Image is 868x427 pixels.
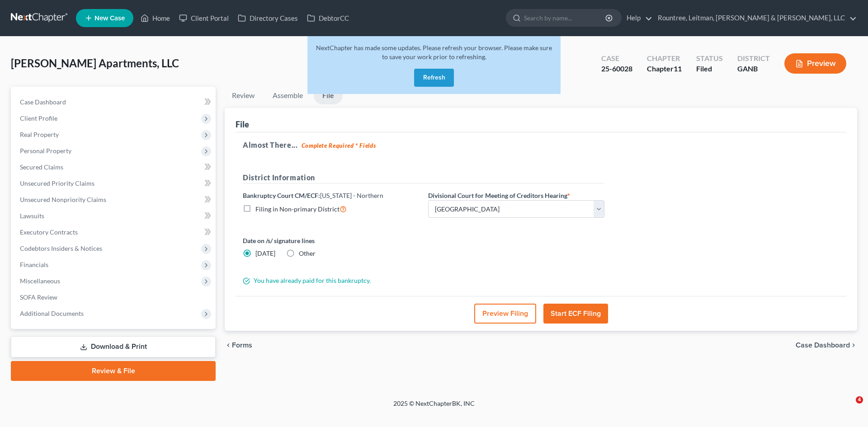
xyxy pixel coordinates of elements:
[302,10,354,26] a: DebtorCC
[737,53,770,64] div: District
[543,304,608,324] button: Start ECF Filing
[796,342,857,349] a: Case Dashboard chevron_right
[622,10,652,26] a: Help
[320,192,383,199] span: [US_STATE] - Northern
[20,114,57,122] span: Client Profile
[265,87,310,104] a: Assemble
[20,261,48,268] span: Financials
[20,293,57,301] span: SOFA Review
[255,249,275,257] span: [DATE]
[20,244,102,252] span: Codebtors Insiders & Notices
[428,191,570,200] label: Divisional Court for Meeting of Creditors Hearing
[856,396,863,404] span: 4
[299,249,316,257] span: Other
[225,87,262,104] a: Review
[796,342,850,349] span: Case Dashboard
[601,53,632,64] div: Case
[474,304,536,324] button: Preview Filing
[238,276,609,285] div: You have already paid for this bankruptcy.
[94,15,125,22] span: New Case
[20,163,63,171] span: Secured Claims
[176,399,692,415] div: 2025 © NextChapterBK, INC
[674,64,682,73] span: 11
[136,10,175,26] a: Home
[175,10,233,26] a: Client Portal
[20,98,66,106] span: Case Dashboard
[653,10,857,26] a: Rountree, Leitman, [PERSON_NAME] & [PERSON_NAME], LLC
[837,396,859,418] iframe: Intercom live chat
[647,53,682,64] div: Chapter
[850,342,857,349] i: chevron_right
[243,236,419,245] label: Date on /s/ signature lines
[601,64,632,74] div: 25-60028
[13,208,216,224] a: Lawsuits
[11,361,216,381] a: Review & File
[20,179,94,187] span: Unsecured Priority Claims
[20,310,84,317] span: Additional Documents
[243,191,383,200] label: Bankruptcy Court CM/ECF:
[414,69,454,87] button: Refresh
[696,53,723,64] div: Status
[13,192,216,208] a: Unsecured Nonpriority Claims
[13,94,216,110] a: Case Dashboard
[20,277,60,285] span: Miscellaneous
[255,205,340,213] span: Filing in Non-primary District
[316,44,552,61] span: NextChapter has made some updates. Please refresh your browser. Please make sure to save your wor...
[225,342,232,349] i: chevron_left
[243,172,604,183] h5: District Information
[232,342,252,349] span: Forms
[13,175,216,192] a: Unsecured Priority Claims
[784,53,846,74] button: Preview
[236,119,249,130] div: File
[737,64,770,74] div: GANB
[225,342,264,349] button: chevron_left Forms
[647,64,682,74] div: Chapter
[20,196,106,203] span: Unsecured Nonpriority Claims
[696,64,723,74] div: Filed
[524,9,607,26] input: Search by name...
[20,212,44,220] span: Lawsuits
[11,56,179,70] span: [PERSON_NAME] Apartments, LLC
[13,224,216,240] a: Executory Contracts
[243,140,839,150] h5: Almost There...
[20,228,78,236] span: Executory Contracts
[13,159,216,175] a: Secured Claims
[13,289,216,305] a: SOFA Review
[20,147,71,155] span: Personal Property
[11,336,216,357] a: Download & Print
[233,10,302,26] a: Directory Cases
[302,142,376,149] strong: Complete Required * Fields
[20,131,59,138] span: Real Property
